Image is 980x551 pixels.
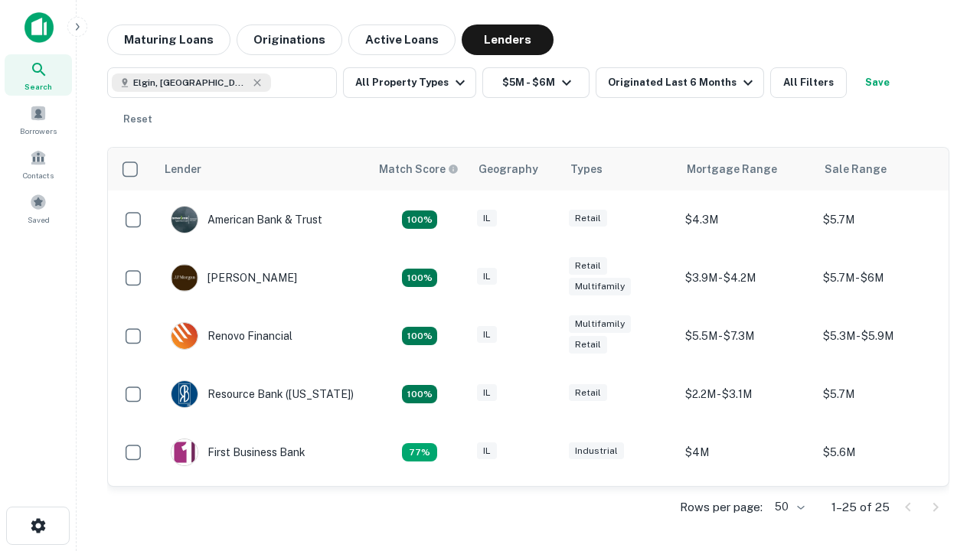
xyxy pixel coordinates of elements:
td: $5.3M - $5.9M [815,307,953,365]
div: Matching Properties: 4, hasApolloMatch: undefined [402,327,437,345]
td: $5.6M [815,423,953,481]
div: Matching Properties: 7, hasApolloMatch: undefined [402,210,437,229]
td: $5.5M - $7.3M [678,307,815,365]
th: Geography [469,148,561,191]
div: Geography [479,160,538,178]
div: IL [477,384,497,402]
div: Matching Properties: 4, hasApolloMatch: undefined [402,269,437,287]
a: Search [5,54,72,96]
div: Matching Properties: 4, hasApolloMatch: undefined [402,385,437,403]
button: Save your search to get updates of matches that match your search criteria. [853,67,902,98]
img: capitalize-icon.png [24,12,54,43]
span: Borrowers [20,125,57,137]
td: $4M [678,423,815,481]
span: Search [24,80,52,93]
div: Retail [569,384,607,402]
td: $3.9M - $4.2M [678,249,815,307]
div: Resource Bank ([US_STATE]) [171,380,354,408]
div: American Bank & Trust [171,206,322,233]
th: Capitalize uses an advanced AI algorithm to match your search with the best lender. The match sco... [370,148,469,191]
img: picture [171,439,198,465]
div: Renovo Financial [171,322,292,350]
h6: Match Score [379,161,456,178]
th: Mortgage Range [678,148,815,191]
button: All Property Types [343,67,476,98]
div: IL [477,442,497,460]
a: Borrowers [5,99,72,140]
span: Contacts [23,169,54,181]
button: Originated Last 6 Months [596,67,764,98]
div: [PERSON_NAME] [171,264,297,292]
button: Active Loans [348,24,456,55]
td: $5.7M - $6M [815,249,953,307]
div: Lender [165,160,201,178]
div: First Business Bank [171,439,305,466]
img: picture [171,381,198,407]
div: Types [570,160,603,178]
button: Lenders [462,24,554,55]
div: 50 [769,496,807,518]
th: Sale Range [815,148,953,191]
iframe: Chat Widget [903,429,980,502]
div: Multifamily [569,315,631,333]
p: Rows per page: [680,498,763,517]
div: Originated Last 6 Months [608,73,757,92]
button: All Filters [770,67,847,98]
td: $5.7M [815,365,953,423]
td: $3.1M [678,481,815,540]
div: Multifamily [569,278,631,295]
td: $5.1M [815,481,953,540]
th: Lender [155,148,370,191]
button: Reset [113,104,162,135]
p: 1–25 of 25 [831,498,890,517]
div: Retail [569,210,607,227]
img: picture [171,265,198,291]
div: IL [477,210,497,227]
span: Elgin, [GEOGRAPHIC_DATA], [GEOGRAPHIC_DATA] [133,76,248,90]
div: IL [477,326,497,344]
button: $5M - $6M [482,67,590,98]
img: picture [171,207,198,233]
div: Retail [569,336,607,354]
a: Contacts [5,143,72,184]
span: Saved [28,214,50,226]
td: $2.2M - $3.1M [678,365,815,423]
div: Industrial [569,442,624,460]
img: picture [171,323,198,349]
div: IL [477,268,497,285]
button: Maturing Loans [107,24,230,55]
td: $5.7M [815,191,953,249]
div: Retail [569,257,607,275]
div: Capitalize uses an advanced AI algorithm to match your search with the best lender. The match sco... [379,161,459,178]
a: Saved [5,187,72,229]
div: Sale Range [825,160,887,178]
div: Mortgage Range [687,160,777,178]
td: $4.3M [678,191,815,249]
th: Types [561,148,678,191]
div: Matching Properties: 3, hasApolloMatch: undefined [402,443,437,461]
button: Originations [237,24,342,55]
